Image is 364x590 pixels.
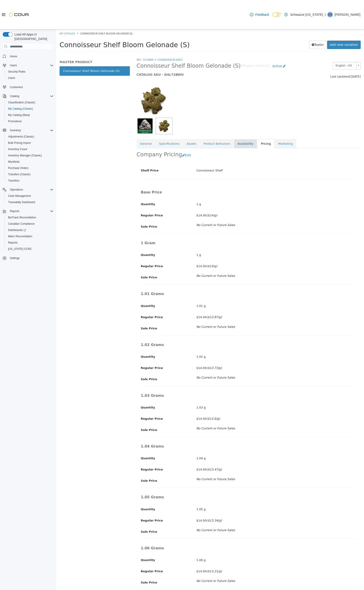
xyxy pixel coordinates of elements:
[85,478,99,481] span: Quantity
[8,107,33,111] span: My Catalog (Classic)
[6,140,53,146] span: Bulk Pricing Import
[8,222,35,226] span: Canadian Compliance
[80,110,99,119] a: General
[85,450,101,453] span: Sale Price
[85,297,101,301] span: Sale Price
[6,119,24,124] a: Promotions
[4,171,55,177] button: Transfers (Classic)
[80,33,184,40] span: Connoisseur Shelf Bloom Gelonade (S)
[85,337,107,340] span: Regular Price
[140,346,179,350] i: No Current or Future Sales
[81,466,304,470] h4: 1.05 Grams
[253,11,270,20] button: Tools
[8,255,53,261] span: Settings
[140,235,151,238] span: $14.00
[1,84,55,90] button: Customers
[8,166,29,170] span: Purchase Orders
[13,32,53,41] span: Load All Apps in [GEOGRAPHIC_DATA]
[150,388,164,391] em: ($13.6/g)
[6,106,35,111] a: My Catalog (Classic)
[80,54,114,88] img: 150
[8,128,53,133] span: Inventory
[137,273,304,281] div: 1.01 g
[6,178,21,183] a: Transfers
[8,93,21,99] button: Catalog
[8,194,31,198] span: Cash Management
[85,195,101,199] span: Sale Price
[10,209,19,213] span: Reports
[85,376,99,380] span: Quantity
[328,12,332,17] span: CG
[85,427,99,430] span: Quantity
[6,246,53,252] span: Washington CCRS
[8,179,19,182] span: Transfers
[1,186,55,193] button: Operations
[8,200,35,204] span: Traceabilty Dashboard
[140,337,151,340] span: $14.00
[8,255,21,261] a: Settings
[140,286,151,289] span: $14.00
[335,12,360,17] p: [PERSON_NAME]
[4,106,55,112] button: My Catalog (Classic)
[295,45,304,49] span: [DATE]
[8,93,53,99] span: Catalog
[6,100,53,105] span: Classification (Classic)
[3,31,74,35] h5: MASTER PRODUCT
[85,438,107,442] span: Regular Price
[3,11,133,19] span: Connoisseur Shelf Bloom Gelonade (S)
[6,159,53,164] span: Manifests
[85,326,99,329] span: Quantity
[80,122,126,129] h2: Company Pricing
[1,62,55,69] button: Users
[137,527,304,535] div: 1.06 g
[6,240,53,245] span: Reports
[6,246,33,252] a: [US_STATE] CCRS
[8,208,21,214] button: Reports
[6,221,36,226] a: Canadian Compliance
[10,188,23,191] span: Operations
[8,76,15,80] span: Users
[4,112,55,118] button: My Catalog (Beta)
[6,234,34,239] a: Metrc Reconciliation
[8,216,36,219] span: BioTrack Reconciliation
[85,286,107,289] span: Regular Price
[4,146,55,152] button: Inventory Count
[140,388,151,391] span: $14.00
[6,69,27,74] a: Security Roles
[150,337,166,340] em: ($13.73/g)
[218,110,240,119] a: Marketing
[8,228,26,232] span: Dashboards
[126,122,137,130] button: Edit
[140,540,151,543] span: $14.00
[85,529,99,532] span: Quantity
[85,388,107,391] span: Regular Price
[81,364,304,369] h4: 1.03 Grams
[8,54,19,59] a: Home
[6,134,53,139] span: Adjustments (Classic)
[1,208,55,214] button: Reports
[8,84,25,90] a: Customers
[8,63,53,68] span: Users
[6,221,53,226] span: Canadian Compliance
[6,153,53,158] span: Inventory Manager (Classic)
[8,154,42,157] span: Inventory Manager (Classic)
[274,45,295,49] span: Last Updated:
[6,153,44,158] a: Inventory Manager (Classic)
[140,296,179,299] i: No Current or Future Sales
[6,200,37,205] a: Traceabilty Dashboard
[85,235,107,238] span: Regular Price
[81,262,304,267] h4: 1.01 Grams
[85,348,101,351] span: Sale Price
[24,2,76,6] span: Connoisseur Shelf Bloom Gelonade (S)
[81,211,304,216] h4: 1 Gram
[85,173,99,176] span: Quantity
[8,247,31,251] span: [US_STATE] CCRS
[4,75,55,81] button: Users
[6,112,32,118] a: My Catalog (Beta)
[8,135,34,138] span: Adjustments (Classic)
[8,147,27,151] span: Inventory Count
[248,10,271,19] a: Feedback
[85,501,101,504] span: Sale Price
[140,448,179,451] i: No Current or Future Sales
